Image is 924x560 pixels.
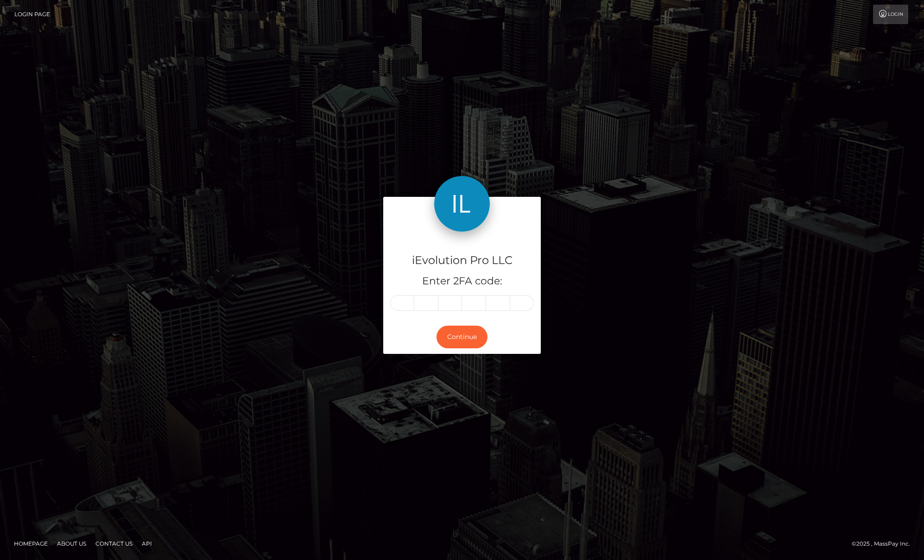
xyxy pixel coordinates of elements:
a: Contact Us [92,536,136,551]
a: About Us [53,536,90,551]
div: © 2025 , MassPay Inc. [852,539,917,549]
a: Login Page [14,5,50,24]
h4: iEvolution Pro LLC [390,252,534,269]
a: Login [873,5,908,24]
a: API [138,536,156,551]
a: Homepage [10,536,51,551]
button: Continue [437,326,487,348]
img: iEvolution Pro LLC [434,176,490,232]
h5: Enter 2FA code: [390,274,534,289]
